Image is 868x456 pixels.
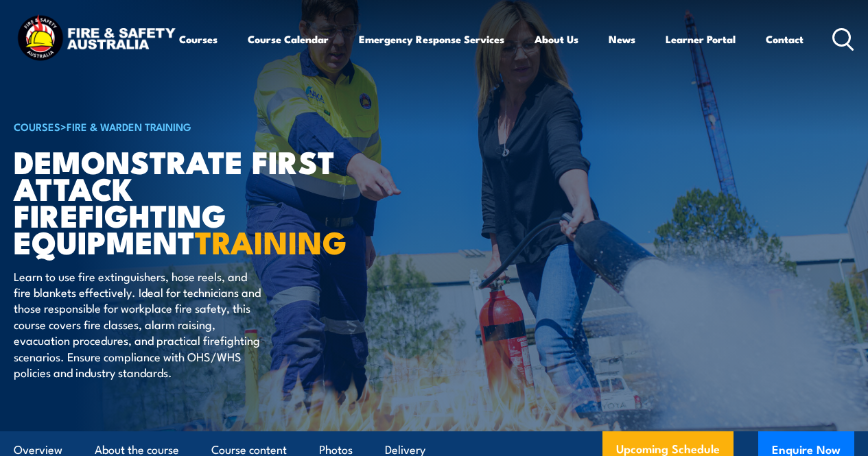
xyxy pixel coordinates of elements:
strong: TRAINING [195,217,347,265]
p: Learn to use fire extinguishers, hose reels, and fire blankets effectively. Ideal for technicians... [14,268,264,381]
a: Emergency Response Services [359,23,504,56]
a: Course Calendar [248,23,329,56]
a: News [609,23,635,56]
a: Learner Portal [666,23,736,56]
h6: > [14,118,353,134]
a: Courses [179,23,218,56]
a: COURSES [14,119,60,134]
a: Contact [766,23,804,56]
a: Fire & Warden Training [67,119,191,134]
h1: Demonstrate First Attack Firefighting Equipment [14,147,353,255]
a: About Us [535,23,578,56]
